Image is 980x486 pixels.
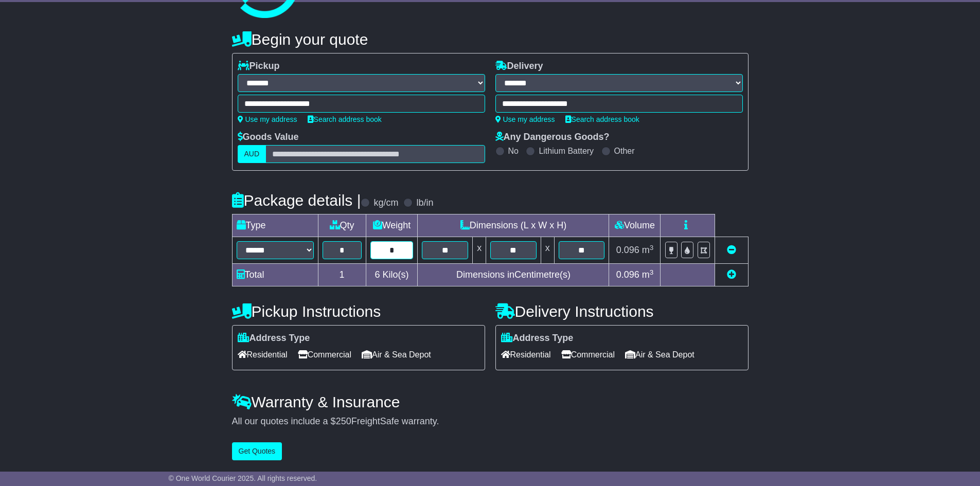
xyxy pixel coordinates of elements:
[232,442,282,460] button: Get Quotes
[318,264,366,286] td: 1
[616,245,639,255] span: 0.096
[625,347,694,363] span: Air & Sea Depot
[416,197,433,209] label: lb/in
[642,245,654,255] span: m
[238,115,297,123] a: Use my address
[495,61,543,72] label: Delivery
[232,31,749,48] h4: Begin your quote
[495,115,555,123] a: Use my address
[308,115,382,123] a: Search address book
[501,347,551,363] span: Residential
[561,347,615,363] span: Commercial
[238,61,280,72] label: Pickup
[238,145,266,163] label: AUD
[614,146,635,156] label: Other
[232,303,485,320] h4: Pickup Instructions
[373,197,398,209] label: kg/cm
[232,192,361,209] h4: Package details |
[616,269,639,280] span: 0.096
[539,146,594,156] label: Lithium Battery
[238,132,299,143] label: Goods Value
[642,269,654,280] span: m
[650,244,654,251] sup: 3
[418,214,609,237] td: Dimensions (L x W x H)
[232,393,749,410] h4: Warranty & Insurance
[565,115,639,123] a: Search address book
[232,214,318,237] td: Type
[727,245,736,255] a: Remove this item
[298,347,351,363] span: Commercial
[232,264,318,286] td: Total
[541,237,554,264] td: x
[366,264,418,286] td: Kilo(s)
[336,416,351,426] span: 250
[508,146,519,156] label: No
[650,268,654,276] sup: 3
[375,269,380,280] span: 6
[727,269,736,280] a: Add new item
[169,474,317,482] span: © One World Courier 2025. All rights reserved.
[609,214,661,237] td: Volume
[318,214,366,237] td: Qty
[495,303,749,320] h4: Delivery Instructions
[238,333,310,344] label: Address Type
[366,214,418,237] td: Weight
[418,264,609,286] td: Dimensions in Centimetre(s)
[473,237,486,264] td: x
[232,416,749,427] div: All our quotes include a $ FreightSafe warranty.
[495,132,610,143] label: Any Dangerous Goods?
[501,333,574,344] label: Address Type
[362,347,431,363] span: Air & Sea Depot
[238,347,288,363] span: Residential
